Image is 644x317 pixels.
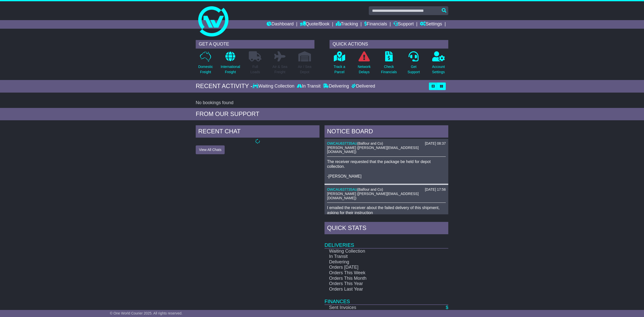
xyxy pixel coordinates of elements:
[381,51,397,77] a: CheckFinancials
[110,311,183,315] span: © One World Courier 2025. All rights reserved.
[330,40,448,49] div: QUICK ACTIONS
[327,159,446,179] p: The receiver requested that the package be held for depot collection. -[PERSON_NAME]
[221,64,240,75] p: International Freight
[325,254,430,259] td: In Transit
[327,187,446,192] div: ( )
[220,51,240,77] a: InternationalFreight
[325,265,430,270] td: Orders [DATE]
[425,141,446,146] div: [DATE] 08:37
[432,64,445,75] p: Account Settings
[267,20,294,29] a: Dashboard
[350,84,375,89] div: Delivered
[407,51,420,77] a: GetSupport
[336,20,358,29] a: Tracking
[325,305,430,310] td: Sent Invoices
[198,51,213,77] a: DomesticFreight
[446,305,448,310] a: $
[432,51,445,77] a: AccountSettings
[253,84,296,89] div: Waiting Collection
[327,146,419,154] span: [PERSON_NAME] ([PERSON_NAME][EMAIL_ADDRESS][DOMAIN_NAME])
[325,259,430,265] td: Delivering
[196,125,319,139] div: RECENT CHAT
[325,276,430,281] td: Orders This Month
[322,84,350,89] div: Delivering
[198,64,213,75] p: Domestic Freight
[298,64,311,75] p: Air / Sea Depot
[325,281,430,287] td: Orders This Year
[325,287,430,292] td: Orders Last Year
[333,51,345,77] a: Track aParcel
[300,20,330,29] a: Quote/Book
[325,248,430,254] td: Waiting Collection
[327,141,446,146] div: ( )
[327,192,419,200] span: [PERSON_NAME] ([PERSON_NAME][EMAIL_ADDRESS][DOMAIN_NAME])
[196,145,225,154] button: View All Chats
[393,20,414,29] a: Support
[196,110,448,118] div: FROM OUR SUPPORT
[408,64,420,75] p: Get Support
[381,64,397,75] p: Check Financials
[196,100,448,106] div: No bookings found
[358,187,382,191] span: Balfour and Co
[325,292,448,305] td: Finances
[272,64,287,75] p: Air & Sea Freight
[425,187,446,192] div: [DATE] 17:56
[325,270,430,276] td: Orders This Week
[420,20,442,29] a: Settings
[249,64,261,75] p: Full Loads
[327,205,446,225] p: I emailed the receiver about the failed delivery of this shipment, asking for their instruction -...
[364,20,387,29] a: Financials
[358,64,371,75] p: Network Delays
[327,187,357,191] a: OWCAU637735AU
[196,40,314,49] div: GET A QUOTE
[334,64,345,75] p: Track a Parcel
[358,141,382,145] span: Balfour and Co
[325,222,448,235] div: Quick Stats
[327,141,357,145] a: OWCAU637735AU
[196,83,253,90] div: RECENT ACTIVITY -
[325,125,448,139] div: NOTICE BOARD
[357,51,371,77] a: NetworkDelays
[325,235,448,248] td: Deliveries
[296,84,322,89] div: In Transit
